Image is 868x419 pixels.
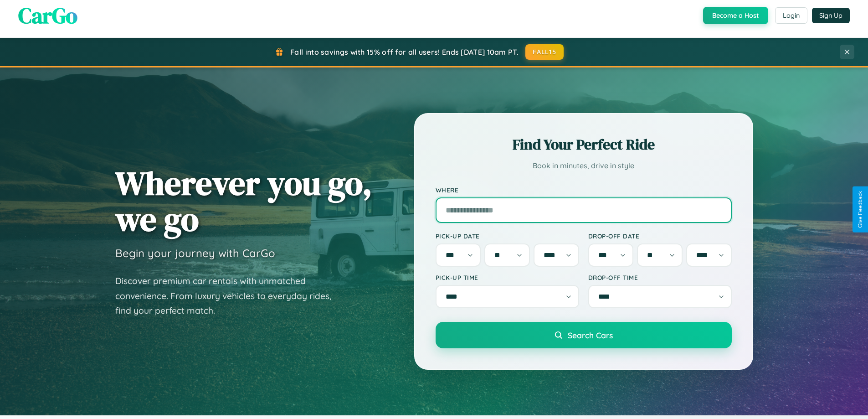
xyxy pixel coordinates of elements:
label: Drop-off Date [588,232,732,240]
span: CarGo [18,0,77,31]
h1: Wherever you go, we go [115,165,372,237]
div: Give Feedback [857,191,863,228]
label: Where [436,186,732,194]
button: Become a Host [703,7,768,24]
span: Search Cars [568,330,613,340]
label: Drop-off Time [588,274,732,281]
button: Login [775,7,807,24]
p: Discover premium car rentals with unmatched convenience. From luxury vehicles to everyday rides, ... [115,274,343,318]
label: Pick-up Time [436,274,579,281]
h2: Find Your Perfect Ride [436,134,732,155]
label: Pick-up Date [436,232,579,240]
h3: Begin your journey with CarGo [115,246,275,260]
span: Fall into savings with 15% off for all users! Ends [DATE] 10am PT. [290,47,519,57]
button: Sign Up [812,8,850,23]
button: Search Cars [436,322,732,348]
p: Book in minutes, drive in style [436,159,732,172]
button: FALL15 [525,44,564,60]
